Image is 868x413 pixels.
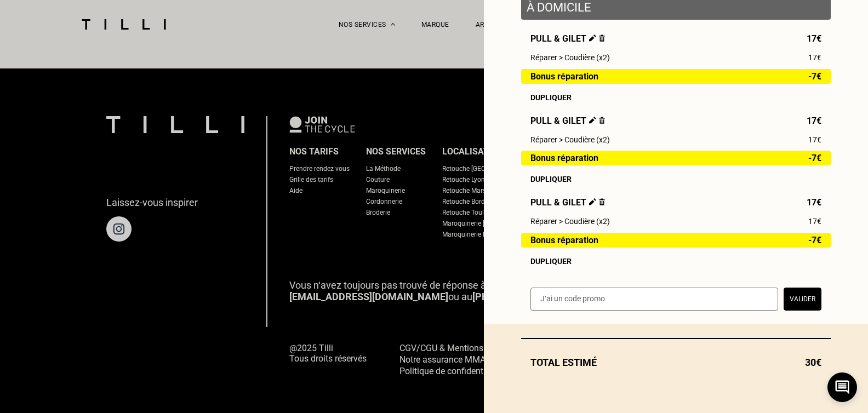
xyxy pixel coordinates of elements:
[530,72,598,81] span: Bonus réparation
[807,116,821,126] span: 17€
[599,198,605,205] img: Supprimer
[808,135,821,144] span: 17€
[530,153,598,163] span: Bonus réparation
[530,197,605,208] span: Pull & gilet
[807,33,821,44] span: 17€
[530,53,610,62] span: Réparer > Coudière (x2)
[521,357,831,368] div: Total estimé
[530,257,821,266] div: Dupliquer
[530,116,605,126] span: Pull & gilet
[589,198,596,205] img: Éditer
[808,72,821,81] span: -7€
[599,35,605,42] img: Supprimer
[805,357,821,368] span: 30€
[530,217,610,226] span: Réparer > Coudière (x2)
[808,53,821,62] span: 17€
[530,135,610,144] span: Réparer > Coudière (x2)
[807,197,821,208] span: 17€
[530,236,598,245] span: Bonus réparation
[808,217,821,226] span: 17€
[589,117,596,124] img: Éditer
[530,33,605,44] span: Pull & gilet
[808,153,821,163] span: -7€
[589,35,596,42] img: Éditer
[527,1,825,14] p: À domicile
[599,117,605,124] img: Supprimer
[530,93,821,102] div: Dupliquer
[784,288,821,311] button: Valider
[808,236,821,245] span: -7€
[530,175,821,183] div: Dupliquer
[530,288,778,311] input: J‘ai un code promo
